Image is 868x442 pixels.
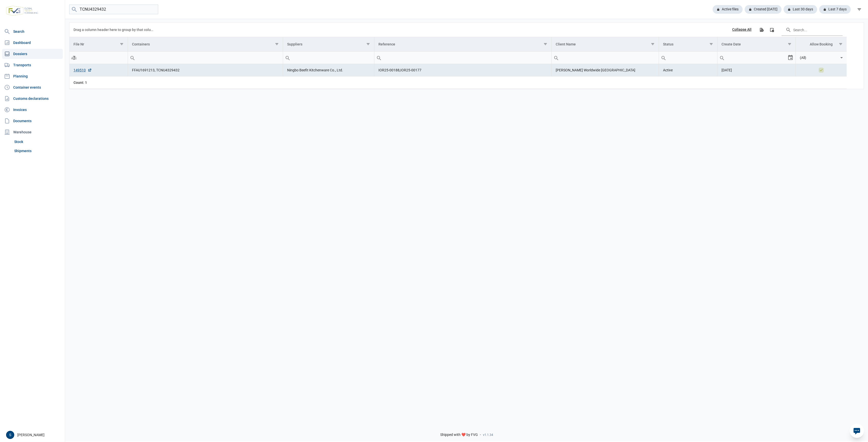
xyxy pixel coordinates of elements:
td: Column Client Name [551,37,659,52]
div: Select [838,52,845,64]
div: Warehouse [2,127,63,137]
div: Active files [713,5,743,14]
div: Column Chooser [767,25,776,34]
div: Create Date [722,42,741,46]
a: Stock [12,137,63,146]
td: Column Suppliers [283,37,374,52]
td: Filter cell [374,52,551,64]
span: Show filter options for column 'Create Date' [788,42,791,46]
div: Search box [283,52,292,64]
div: Drag a column header here to group by that column [73,26,155,34]
span: Show filter options for column 'Reference' [543,42,547,46]
div: Suppliers [287,42,302,46]
a: 149510 [73,68,92,73]
div: Select [787,52,793,64]
span: Shipped with ❤️ by FVG [440,433,478,437]
span: - [480,433,481,437]
div: Containers [132,42,150,46]
div: Collapse All [732,27,752,32]
div: Search box [717,52,727,64]
td: Column Allow Booking [796,37,847,52]
div: filter [855,5,864,14]
input: Filter cell [659,52,717,64]
div: Last 30 days [784,5,817,14]
button: S [6,431,14,439]
input: Filter cell [796,52,838,64]
div: Client Name [556,42,576,46]
div: Search box [659,52,668,64]
div: Search box [374,52,384,64]
td: Active [659,64,717,76]
input: Filter cell [283,52,374,64]
td: Column Status [659,37,717,52]
div: Allow Booking [810,42,833,46]
div: Search box [552,52,561,64]
div: Last 7 days [819,5,851,14]
a: Search [2,26,63,37]
input: Filter cell [374,52,551,64]
a: Customs declarations [2,93,63,104]
a: Planning [2,71,63,81]
td: Ningbo Beefit Kitchenware Co., Ltd. [283,64,374,76]
input: Filter cell [717,52,787,64]
td: Column Create Date [717,37,796,52]
div: Data grid with 1 rows and 8 columns [69,23,847,89]
a: Shipments [12,146,63,155]
input: Search in the data grid [782,24,843,36]
a: Dossiers [2,49,63,59]
input: Filter cell [552,52,659,64]
span: Show filter options for column 'Client Name' [651,42,655,46]
span: Show filter options for column 'Containers' [275,42,279,46]
span: v1.1.34 [483,433,493,437]
input: Search dossiers [69,5,158,14]
span: Show filter options for column 'Suppliers' [366,42,370,46]
div: Search box [128,52,137,64]
a: Invoices [2,105,63,115]
a: Container events [2,82,63,92]
span: Show filter options for column 'File Nr' [120,42,124,46]
div: Search box [69,52,79,64]
div: File Nr [73,42,84,46]
span: Show filter options for column 'Allow Booking' [839,42,843,46]
div: Data grid toolbar [73,23,843,37]
div: Export all data to Excel [757,25,766,34]
td: Column File Nr [69,37,128,52]
td: IOR25-00188,IOR25-00177 [374,64,551,76]
div: [PERSON_NAME] [6,431,62,439]
img: FVG - Global freight forwarding [4,4,40,18]
div: Created [DATE] [745,5,782,14]
td: Filter cell [796,52,847,64]
td: Column Containers [128,37,283,52]
a: Dashboard [2,38,63,48]
a: Transports [2,60,63,70]
td: [PERSON_NAME] Worldwide [GEOGRAPHIC_DATA] [551,64,659,76]
input: Filter cell [69,52,128,64]
td: Column Reference [374,37,551,52]
input: Filter cell [128,52,283,64]
span: [DATE] [722,68,732,72]
div: Reference [378,42,395,46]
div: Status [663,42,673,46]
td: Filter cell [717,52,796,64]
span: Show filter options for column 'Status' [709,42,713,46]
td: Filter cell [128,52,283,64]
a: Documents [2,116,63,126]
div: File Nr Count: 1 [73,80,124,85]
td: FFAU1691213, TCNU4329432 [128,64,283,76]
